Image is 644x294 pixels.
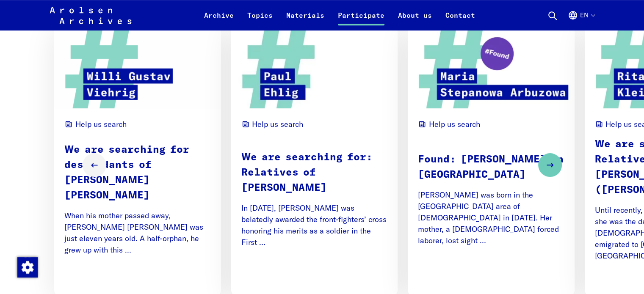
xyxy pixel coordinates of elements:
p: We are searching for: Relatives of [PERSON_NAME] [241,150,388,195]
span: Help us search [429,118,480,130]
img: Change consent [17,257,38,278]
button: English, language selection [568,10,594,30]
button: Next slide [538,153,562,177]
p: [PERSON_NAME] was born in the [GEOGRAPHIC_DATA] area of [DEMOGRAPHIC_DATA] in [DATE]. Her mother,... [418,189,564,246]
a: About us [391,10,439,30]
a: Archive [197,10,240,30]
div: Change consent [17,257,37,277]
p: In [DATE], [PERSON_NAME] was belatedly awarded the front-fighters’ cross honoring his merits as a... [241,202,388,248]
button: Previous slide [83,153,106,177]
p: Found: [PERSON_NAME] in [GEOGRAPHIC_DATA] [418,152,564,182]
span: Help us search [75,118,127,130]
span: Help us search [252,118,303,130]
a: Topics [240,10,279,30]
p: We are searching for descendants of [PERSON_NAME] [PERSON_NAME] [64,142,211,203]
a: Contact [439,10,482,30]
p: When his mother passed away, [PERSON_NAME] [PERSON_NAME] was just eleven years old. A half-orphan... [64,210,211,256]
nav: Primary [197,5,482,25]
a: Materials [279,10,331,30]
a: Participate [331,10,391,30]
